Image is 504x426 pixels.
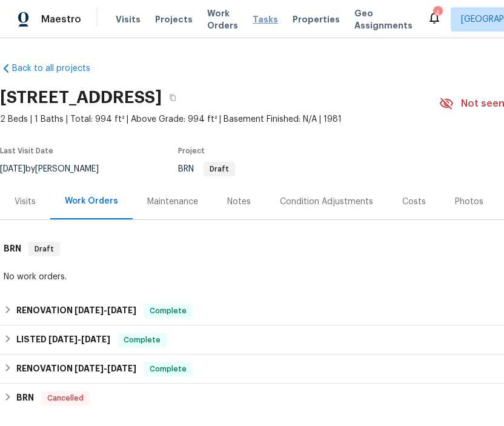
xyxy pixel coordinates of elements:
div: Condition Adjustments [280,196,373,208]
span: Work Orders [207,7,238,32]
div: Maintenance [147,196,198,208]
span: Complete [145,305,191,317]
span: Project [178,147,205,155]
span: [DATE] [107,306,136,315]
span: Tasks [253,15,278,24]
span: - [75,306,136,315]
span: Draft [205,165,234,173]
span: Geo Assignments [354,7,413,32]
span: Maestro [41,13,81,25]
div: Notes [227,196,251,208]
div: Visits [15,196,36,208]
h6: BRN [16,391,34,405]
span: - [75,364,136,373]
span: Draft [30,243,59,255]
div: Work Orders [65,195,118,207]
span: BRN [178,165,235,173]
span: [DATE] [75,306,104,315]
h6: RENOVATION [16,362,136,376]
span: - [48,335,110,344]
span: Projects [155,13,193,25]
span: Cancelled [42,392,88,404]
span: [DATE] [107,364,136,373]
span: Complete [145,363,191,375]
h6: LISTED [16,333,110,347]
h6: BRN [4,242,21,256]
div: Photos [455,196,483,208]
span: [DATE] [75,364,104,373]
button: Copy Address [162,87,184,108]
span: [DATE] [81,335,110,344]
div: 4 [433,7,442,19]
h6: RENOVATION [16,304,136,318]
span: [DATE] [48,335,78,344]
span: Properties [293,13,340,25]
span: Complete [119,334,165,346]
span: Visits [116,13,141,25]
div: Costs [402,196,426,208]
